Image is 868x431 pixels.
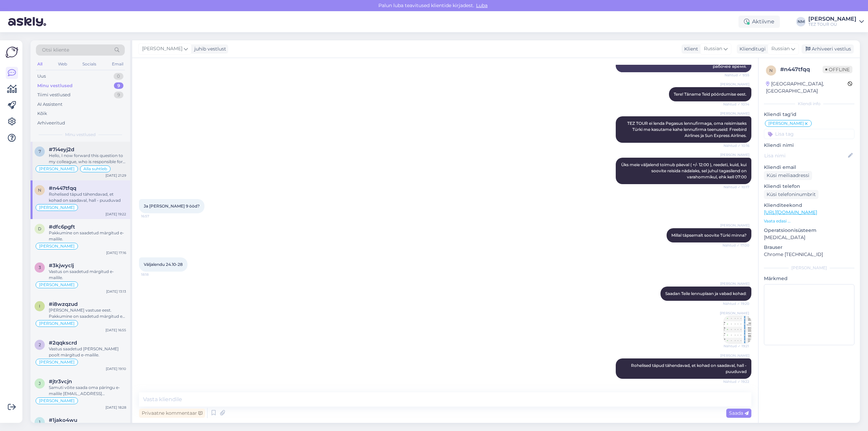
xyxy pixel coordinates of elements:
span: [PERSON_NAME] [720,152,749,157]
span: Nähtud ✓ 19:21 [724,344,749,349]
span: Minu vestlused [65,132,96,138]
p: Kliendi email [764,164,854,171]
span: [PERSON_NAME] [720,281,749,286]
div: AI Assistent [37,101,62,108]
span: n [38,188,41,193]
p: Klienditeekond [764,202,854,209]
span: [PERSON_NAME] [720,223,749,228]
span: 2 [39,342,41,347]
span: [PERSON_NAME] [142,45,182,53]
span: [PERSON_NAME] [720,82,749,87]
div: Vastus saadetud [PERSON_NAME] poolt märgitud e-mailile. [49,346,126,358]
div: [DATE] 19:10 [106,366,126,371]
span: [PERSON_NAME] [720,311,749,316]
p: Kliendi telefon [764,183,854,190]
a: [URL][DOMAIN_NAME] [764,209,817,215]
span: [PERSON_NAME] [39,399,75,403]
p: Kliendi nimi [764,142,854,149]
span: Ja [PERSON_NAME] 9 ööd? [144,203,200,209]
div: [DATE] 16:55 [105,328,126,333]
p: Kliendi tag'id [764,111,854,118]
span: Nähtud ✓ 17:00 [723,243,749,248]
span: j [39,381,41,386]
span: Otsi kliente [42,46,69,54]
span: [PERSON_NAME] [39,283,75,287]
p: Märkmed [764,275,854,282]
span: [PERSON_NAME] [39,360,75,364]
span: Nähtud ✓ 19:20 [723,301,749,306]
div: Uus [37,73,46,80]
span: Rohelised täpud tähendavad, et kohad on saadaval, hall - puuduvad [631,363,748,374]
div: Vastus on saadetud märgitud e-mailile. [49,269,126,281]
div: Arhiveeritud [37,120,65,126]
div: Socials [81,60,98,68]
span: Millal täpsemalt soovite Türki minna? [671,233,747,238]
div: Aktiivne [738,16,780,28]
p: Chrome [TECHNICAL_ID] [764,251,854,258]
span: Tere! Täname Teid pöördumise eest. [674,92,747,97]
div: Web [57,60,68,68]
span: Nähtud ✓ 19:22 [723,379,749,384]
div: Klient [682,45,698,53]
p: [MEDICAL_DATA] [764,234,854,241]
div: 9 [114,82,123,89]
span: #jtr3vcjn [49,378,72,385]
div: Hello, I now forward this question to my colleague, who is responsible for this. The reply will b... [49,153,126,165]
span: #n447tfqq [49,185,76,191]
span: Russian [771,45,790,53]
span: Saadan Teile lennuplaan ja vabad kohad: [665,291,747,296]
div: [DATE] 17:16 [106,250,126,255]
span: i [39,303,40,309]
div: [PERSON_NAME] [764,265,854,271]
div: [GEOGRAPHIC_DATA], [GEOGRAPHIC_DATA] [766,80,848,95]
div: Kliendi info [764,101,854,107]
span: Väljalendu 24.10-28 [144,262,183,267]
span: [PERSON_NAME] [720,353,749,358]
div: [DATE] 21:29 [105,173,126,178]
span: #3kjwyclj [49,262,74,269]
span: Alla suhtleb [83,167,107,171]
div: Kõik [37,110,47,117]
img: Askly Logo [5,46,18,59]
span: Luba [474,2,490,8]
span: [PERSON_NAME] [39,167,75,171]
div: [PERSON_NAME] vastuse eest. Pakkumine on saadetud märgitud e-mailile. [49,307,126,319]
input: Lisa tag [764,129,854,139]
span: Üks meie väljalend toimub päeval ( +/- 12:00 ), reedeti, kuid, kui soovite reisida nädalaks, sel ... [621,162,748,179]
div: Privaatne kommentaar [139,409,205,418]
span: [PERSON_NAME] [768,121,804,125]
div: # n447tfqq [780,65,823,74]
div: [DATE] 13:13 [106,289,126,294]
div: Tiimi vestlused [37,92,71,98]
span: Russian [704,45,722,53]
span: Nähtud ✓ 9:55 [724,73,749,78]
span: #1jako4wu [49,417,77,423]
span: #dfc6pgft [49,224,75,230]
span: Nähtud ✓ 10:14 [723,102,749,107]
input: Lisa nimi [764,152,847,159]
span: 7 [39,149,41,154]
span: [PERSON_NAME] [720,111,749,116]
span: #2qqkscrd [49,340,77,346]
div: [DATE] 18:28 [105,405,126,410]
span: n [769,68,773,73]
div: Rohelised täpud tähendavad, et kohad on saadaval, hall - puuduvad [49,191,126,203]
a: [PERSON_NAME]TEZ TOUR OÜ [808,16,864,27]
div: Arhiveeri vestlus [802,44,854,54]
span: #i8wzqzud [49,301,78,307]
span: [PERSON_NAME] [39,321,75,326]
div: [DATE] 19:22 [105,212,126,217]
span: Nähtud ✓ 10:16 [724,143,749,148]
span: 3 [39,265,41,270]
span: d [38,226,41,231]
span: 1 [39,419,40,425]
span: 16:57 [141,214,166,219]
div: Küsi telefoninumbrit [764,190,818,199]
span: [PERSON_NAME] [39,244,75,248]
span: #7i4eyj2d [49,146,74,153]
div: [PERSON_NAME] [808,16,856,22]
div: Samuti võite saada oma päringu e-mailile [EMAIL_ADDRESS][DOMAIN_NAME], kui Teil on juba olemas +/... [49,385,126,397]
div: Minu vestlused [37,82,73,89]
div: 9 [114,92,123,98]
span: [PERSON_NAME] [39,205,75,210]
